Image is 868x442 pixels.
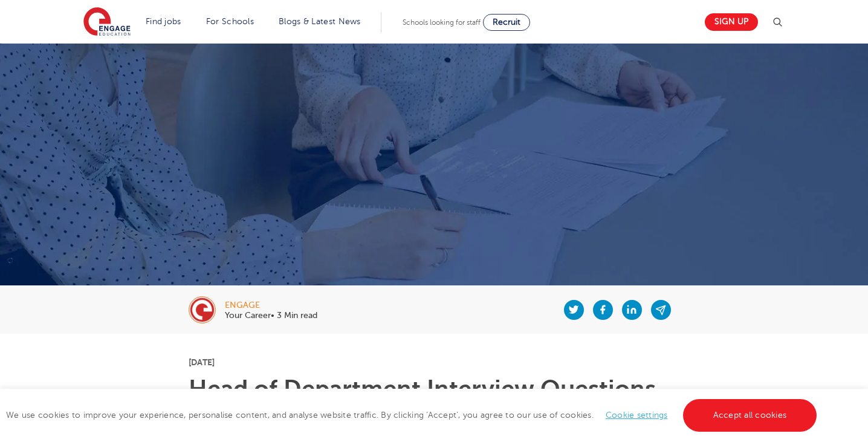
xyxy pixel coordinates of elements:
[606,411,668,420] a: Cookie settings
[225,301,317,310] div: engage
[683,399,817,432] a: Accept all cookies
[6,411,820,420] span: We use cookies to improve your experience, personalise content, and analyse website traffic. By c...
[83,7,131,37] img: Engage Education
[146,17,181,26] a: Find jobs
[705,13,758,31] a: Sign up
[493,18,520,27] span: Recruit
[483,14,530,31] a: Recruit
[279,17,361,26] a: Blogs & Latest News
[206,17,254,26] a: For Schools
[403,18,481,27] span: Schools looking for staff
[189,377,680,401] h1: Head of Department Interview Questions
[189,358,680,366] p: [DATE]
[225,311,317,320] p: Your Career• 3 Min read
